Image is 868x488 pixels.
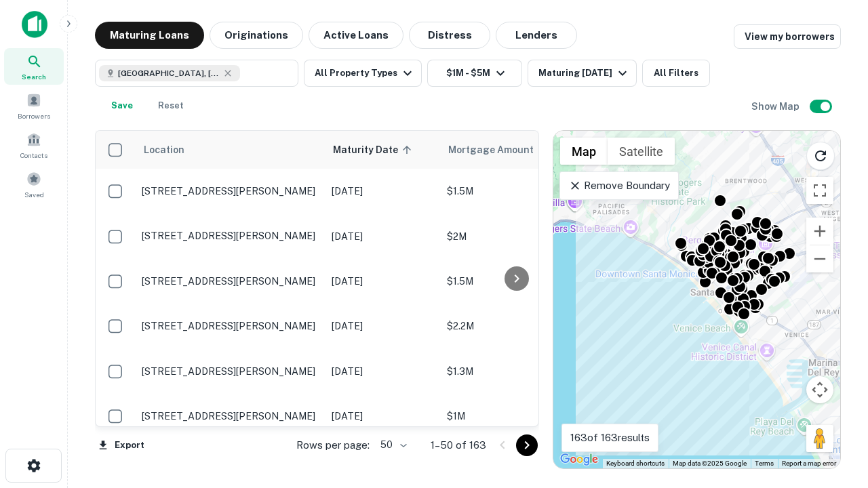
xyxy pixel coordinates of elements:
[100,92,144,119] button: Save your search to get updates of matches that match your search criteria.
[409,22,490,49] button: Distress
[332,319,433,333] p: [DATE]
[210,22,303,49] button: Originations
[332,184,433,199] p: [DATE]
[95,435,148,455] button: Export
[496,22,577,49] button: Lenders
[528,60,637,87] button: Maturing [DATE]
[142,275,318,287] p: [STREET_ADDRESS][PERSON_NAME]
[560,138,608,165] button: Show street map
[800,380,868,445] iframe: Chat Widget
[332,274,433,289] p: [DATE]
[142,320,318,332] p: [STREET_ADDRESS][PERSON_NAME]
[4,166,64,203] a: Saved
[806,376,833,403] button: Map camera controls
[427,60,522,87] button: $1M - $5M
[806,218,833,245] button: Zoom in
[332,229,433,244] p: [DATE]
[431,437,486,453] p: 1–50 of 163
[447,184,583,199] p: $1.5M
[18,110,50,121] span: Borrowers
[4,87,64,124] a: Borrowers
[568,178,669,194] p: Remove Boundary
[447,274,583,289] p: $1.5M
[553,131,840,468] div: 0 0
[782,460,836,467] a: Report a map error
[570,430,650,446] p: 163 of 163 results
[143,142,184,158] span: Location
[375,435,409,455] div: 50
[4,48,64,85] a: Search
[95,22,204,49] button: Maturing Loans
[332,364,433,379] p: [DATE]
[447,229,583,244] p: $2M
[751,99,802,114] h6: Show Map
[606,459,665,468] button: Keyboard shortcuts
[538,65,631,81] div: Maturing [DATE]
[20,150,47,161] span: Contacts
[440,131,589,169] th: Mortgage Amount
[304,60,422,87] button: All Property Types
[22,71,46,82] span: Search
[24,189,44,200] span: Saved
[296,437,370,453] p: Rows per page:
[642,60,710,87] button: All Filters
[149,92,193,119] button: Reset
[673,460,747,467] span: Map data ©2025 Google
[557,451,601,468] img: Google
[142,365,318,378] p: [STREET_ADDRESS][PERSON_NAME]
[447,409,583,424] p: $1M
[557,451,601,468] a: Open this area in Google Maps (opens a new window)
[135,131,325,169] th: Location
[22,11,47,38] img: capitalize-icon.png
[448,142,551,158] span: Mortgage Amount
[516,434,538,456] button: Go to next page
[142,230,318,242] p: [STREET_ADDRESS][PERSON_NAME]
[447,319,583,333] p: $2.2M
[325,131,440,169] th: Maturity Date
[142,410,318,422] p: [STREET_ADDRESS][PERSON_NAME]
[447,364,583,379] p: $1.3M
[806,142,835,170] button: Reload search area
[806,245,833,272] button: Zoom out
[309,22,403,49] button: Active Loans
[118,67,220,79] span: [GEOGRAPHIC_DATA], [GEOGRAPHIC_DATA], [GEOGRAPHIC_DATA]
[332,409,433,424] p: [DATE]
[806,177,833,204] button: Toggle fullscreen view
[608,138,675,165] button: Show satellite imagery
[755,460,774,467] a: Terms (opens in new tab)
[333,142,416,158] span: Maturity Date
[734,24,841,49] a: View my borrowers
[142,185,318,197] p: [STREET_ADDRESS][PERSON_NAME]
[4,127,64,163] a: Contacts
